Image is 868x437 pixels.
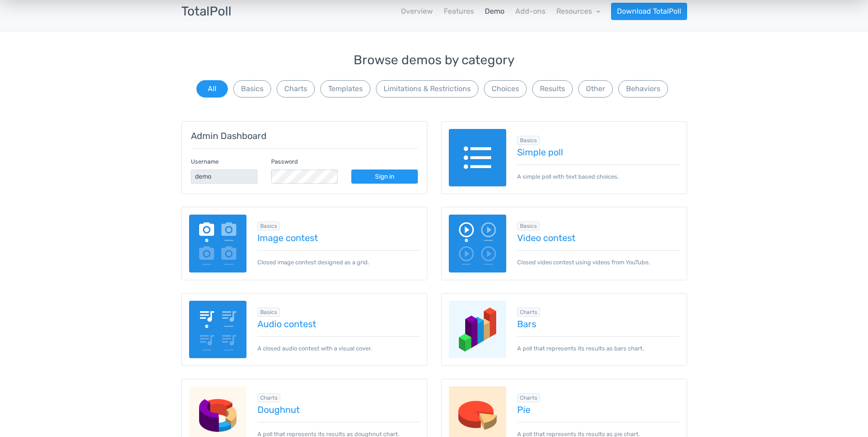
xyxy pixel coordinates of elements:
[181,53,687,67] h3: Browse demos by category
[376,80,478,98] button: Limitations & Restrictions
[578,80,613,98] button: Other
[532,80,573,98] button: Results
[517,319,679,329] a: Bars
[277,80,315,98] button: Charts
[517,136,539,145] span: Browse all in Basics
[196,80,228,98] button: All
[189,301,247,359] img: audio-poll.png.webp
[611,3,687,20] a: Download TotalPoll
[351,170,418,184] a: Sign in
[257,250,420,267] p: Closed image contest designed as a grid.
[517,308,540,317] span: Browse all in Charts
[517,250,679,267] p: Closed video contest using videos from YouTube.
[517,165,679,181] p: A simple poll with text based choices.
[191,131,418,141] h5: Admin Dashboard
[515,6,545,17] a: Add-ons
[517,336,679,353] p: A poll that represents its results as bars chart.
[257,221,280,231] span: Browse all in Basics
[320,80,370,98] button: Templates
[517,233,679,243] a: Video contest
[517,405,679,415] a: Pie
[401,6,433,17] a: Overview
[517,147,679,157] a: Simple poll
[257,233,420,243] a: Image contest
[181,5,231,19] h3: TotalPoll
[449,215,507,272] img: video-poll.png.webp
[449,301,507,359] img: charts-bars.png.webp
[556,7,600,15] a: Resources
[257,393,280,402] span: Browse all in Charts
[444,6,474,17] a: Features
[517,393,540,402] span: Browse all in Charts
[517,221,539,231] span: Browse all in Basics
[485,6,504,17] a: Demo
[484,80,527,98] button: Choices
[257,405,420,415] a: Doughnut
[257,336,420,353] p: A closed audio contest with a visual cover.
[449,129,507,187] img: text-poll.png.webp
[233,80,271,98] button: Basics
[189,215,247,272] img: image-poll.png.webp
[257,319,420,329] a: Audio contest
[191,157,219,166] label: Username
[618,80,668,98] button: Behaviors
[257,308,280,317] span: Browse all in Basics
[271,157,298,166] label: Password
